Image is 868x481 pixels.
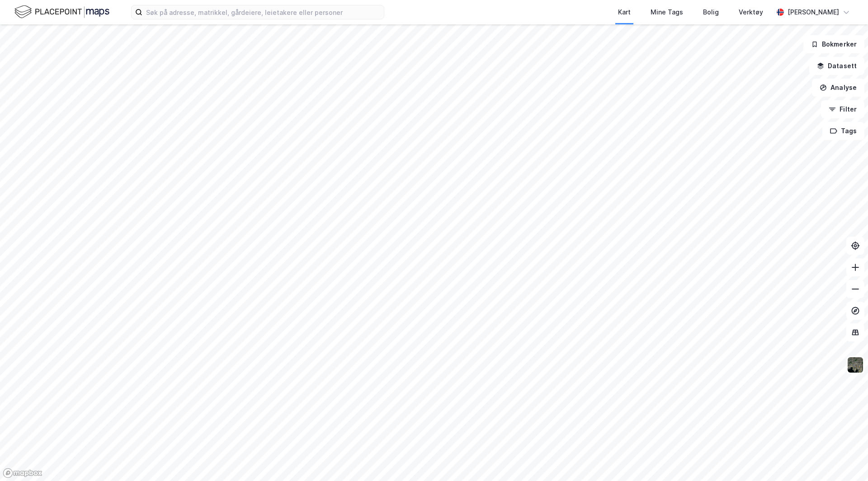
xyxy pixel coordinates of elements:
img: 9k= [847,356,864,374]
div: [PERSON_NAME] [788,7,839,18]
button: Analyse [812,79,864,97]
img: logo.f888ab2527a4732fd821a326f86c7f29.svg [14,4,109,20]
div: Bolig [703,7,719,18]
button: Tags [822,122,864,140]
div: Verktøy [739,7,763,18]
div: Kontrollprogram for chat [823,438,868,481]
button: Datasett [809,57,864,75]
input: Søk på adresse, matrikkel, gårdeiere, leietakere eller personer [142,5,384,19]
button: Filter [821,100,864,118]
a: Mapbox homepage [3,468,42,478]
div: Mine Tags [651,7,683,18]
iframe: Chat Widget [823,438,868,481]
button: Bokmerker [803,35,864,53]
div: Kart [618,7,631,18]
